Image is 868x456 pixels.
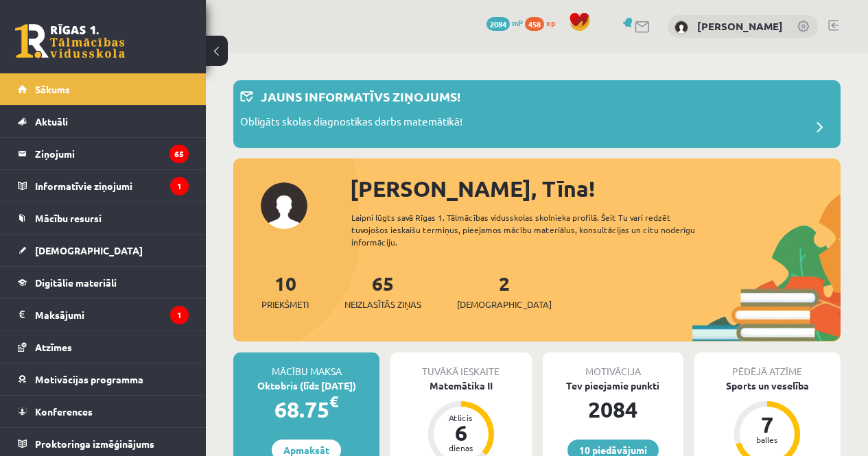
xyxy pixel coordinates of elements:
[694,379,841,393] div: Sports un veselība
[546,17,555,28] span: xp
[344,271,421,311] a: 65Neizlasītās ziņas
[35,170,189,202] legend: Informatīvie ziņojumi
[261,271,309,311] a: 10Priekšmeti
[512,17,523,28] span: mP
[35,244,143,256] span: [DEMOGRAPHIC_DATA]
[18,267,189,298] a: Digitālie materiāli
[35,138,189,169] legend: Ziņojumi
[18,363,189,395] a: Motivācijas programma
[35,276,117,289] span: Digitālie materiāli
[233,352,379,379] div: Mācību maksa
[697,19,783,33] a: [PERSON_NAME]
[35,341,72,353] span: Atzīmes
[457,271,552,311] a: 2[DEMOGRAPHIC_DATA]
[747,413,788,435] div: 7
[675,21,688,34] img: Tīna Tauriņa
[35,83,70,95] span: Sākums
[390,352,531,379] div: Tuvākā ieskaite
[15,24,125,58] a: Rīgas 1. Tālmācības vidusskola
[18,73,189,105] a: Sākums
[35,212,102,224] span: Mācību resursi
[18,235,189,266] a: [DEMOGRAPHIC_DATA]
[18,299,189,331] a: Maksājumi1
[18,331,189,363] a: Atzīmes
[261,298,309,311] span: Priekšmeti
[170,177,189,195] i: 1
[18,106,189,137] a: Aktuāli
[486,17,523,28] a: 2084 mP
[233,379,379,393] div: Oktobris (līdz [DATE])
[457,298,552,311] span: [DEMOGRAPHIC_DATA]
[525,17,544,31] span: 458
[390,379,531,393] div: Matemātika II
[344,298,421,311] span: Neizlasītās ziņas
[18,170,189,202] a: Informatīvie ziņojumi1
[486,17,510,31] span: 2084
[18,138,189,169] a: Ziņojumi65
[543,352,683,379] div: Motivācija
[35,437,154,450] span: Proktoringa izmēģinājums
[329,392,338,411] span: €
[18,396,189,427] a: Konferences
[35,115,68,128] span: Aktuāli
[350,172,841,205] div: [PERSON_NAME], Tīna!
[35,299,189,331] legend: Maksājumi
[169,145,189,163] i: 65
[170,306,189,324] i: 1
[441,413,482,422] div: Atlicis
[441,444,482,452] div: dienas
[35,373,143,385] span: Motivācijas programma
[543,393,683,426] div: 2084
[240,87,834,141] a: Jauns informatīvs ziņojums! Obligāts skolas diagnostikas darbs matemātikā!
[525,17,562,28] a: 458 xp
[233,393,379,426] div: 68.75
[351,211,716,248] div: Laipni lūgts savā Rīgas 1. Tālmācības vidusskolas skolnieka profilā. Šeit Tu vari redzēt tuvojošo...
[35,405,93,418] span: Konferences
[441,422,482,444] div: 6
[240,114,462,133] p: Obligāts skolas diagnostikas darbs matemātikā!
[694,352,841,379] div: Pēdējā atzīme
[543,379,683,393] div: Tev pieejamie punkti
[747,435,788,444] div: balles
[18,202,189,234] a: Mācību resursi
[261,87,460,106] p: Jauns informatīvs ziņojums!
